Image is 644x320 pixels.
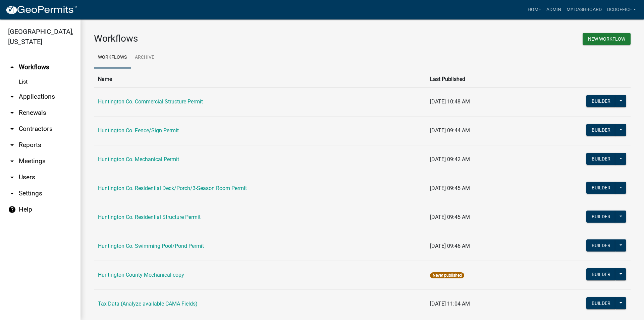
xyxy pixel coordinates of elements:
[8,109,16,117] i: arrow_drop_down
[586,297,616,309] button: Builder
[544,3,564,16] a: Admin
[98,243,204,249] a: Huntington Co. Swimming Pool/Pond Permit
[586,124,616,136] button: Builder
[430,185,470,191] span: [DATE] 09:45 AM
[430,156,470,163] span: [DATE] 09:42 AM
[131,47,158,68] a: Archive
[430,301,470,307] span: [DATE] 11:04 AM
[98,272,184,278] a: Huntington County Mechanical-copy
[98,214,201,220] a: Huntington Co. Residential Structure Permit
[583,33,631,45] button: New Workflow
[426,71,528,87] th: Last Published
[586,182,616,194] button: Builder
[98,127,179,134] a: Huntington Co. Fence/Sign Permit
[586,95,616,107] button: Builder
[525,3,544,16] a: Home
[586,268,616,280] button: Builder
[430,272,464,278] span: Never published
[604,3,639,16] a: DCDOffice
[586,239,616,252] button: Builder
[94,71,426,87] th: Name
[8,189,16,197] i: arrow_drop_down
[8,141,16,149] i: arrow_drop_down
[8,205,16,214] i: help
[98,98,203,105] a: Huntington Co. Commercial Structure Permit
[430,214,470,220] span: [DATE] 09:45 AM
[430,98,470,105] span: [DATE] 10:48 AM
[8,63,16,71] i: arrow_drop_up
[586,153,616,165] button: Builder
[586,211,616,223] button: Builder
[430,243,470,249] span: [DATE] 09:46 AM
[98,185,247,191] a: Huntington Co. Residential Deck/Porch/3-Season Room Permit
[94,47,131,68] a: Workflows
[564,3,604,16] a: My Dashboard
[8,125,16,133] i: arrow_drop_down
[430,127,470,134] span: [DATE] 09:44 AM
[8,157,16,165] i: arrow_drop_down
[98,156,179,163] a: Huntington Co. Mechanical Permit
[8,173,16,181] i: arrow_drop_down
[98,301,198,307] a: Tax Data (Analyze available CAMA Fields)
[8,93,16,101] i: arrow_drop_down
[94,33,357,44] h3: Workflows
